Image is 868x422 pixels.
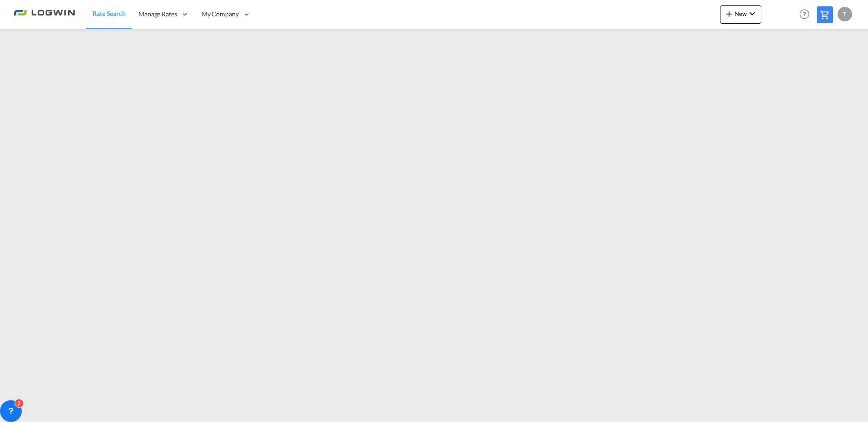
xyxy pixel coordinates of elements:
[202,10,239,19] span: My Company
[838,7,852,21] div: T
[14,4,75,25] img: 2761ae10d95411efa20a1f5e0282d2d7.png
[724,10,758,17] span: New
[720,5,761,24] button: icon-plus 400-fgNewicon-chevron-down
[797,6,817,23] div: Help
[138,10,177,19] span: Manage Rates
[797,6,812,22] span: Help
[747,8,758,19] md-icon: icon-chevron-down
[93,10,126,17] span: Rate Search
[724,8,735,19] md-icon: icon-plus 400-fg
